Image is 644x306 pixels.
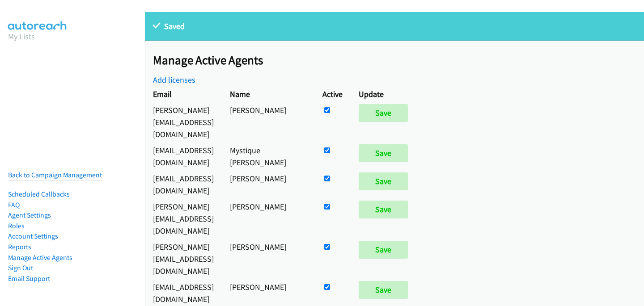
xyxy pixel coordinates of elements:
input: Save [359,241,408,259]
th: Active [314,86,351,102]
a: Roles [8,222,25,230]
input: Save [359,104,408,122]
th: Email [145,86,222,102]
a: FAQ [8,201,20,209]
a: Manage Active Agents [8,253,72,262]
td: [PERSON_NAME] [222,198,314,239]
td: Mystique [PERSON_NAME] [222,142,314,170]
a: Scheduled Callbacks [8,190,70,198]
input: Save [359,281,408,299]
th: Update [351,86,420,102]
input: Save [359,172,408,190]
input: Save [359,144,408,162]
p: Saved [153,20,636,32]
td: [EMAIL_ADDRESS][DOMAIN_NAME] [145,142,222,170]
td: [PERSON_NAME][EMAIL_ADDRESS][DOMAIN_NAME] [145,198,222,239]
td: [PERSON_NAME][EMAIL_ADDRESS][DOMAIN_NAME] [145,102,222,142]
td: [PERSON_NAME][EMAIL_ADDRESS][DOMAIN_NAME] [145,239,222,279]
h2: Manage Active Agents [153,53,644,68]
a: Add licenses [153,75,195,85]
a: Account Settings [8,232,58,240]
th: Name [222,86,314,102]
a: Reports [8,243,31,251]
td: [PERSON_NAME] [222,170,314,198]
a: Agent Settings [8,211,51,219]
a: Email Support [8,274,50,283]
td: [EMAIL_ADDRESS][DOMAIN_NAME] [145,170,222,198]
a: Sign Out [8,264,33,272]
input: Save [359,201,408,218]
a: Back to Campaign Management [8,171,102,179]
td: [PERSON_NAME] [222,239,314,279]
a: My Lists [8,31,35,42]
td: [PERSON_NAME] [222,102,314,142]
